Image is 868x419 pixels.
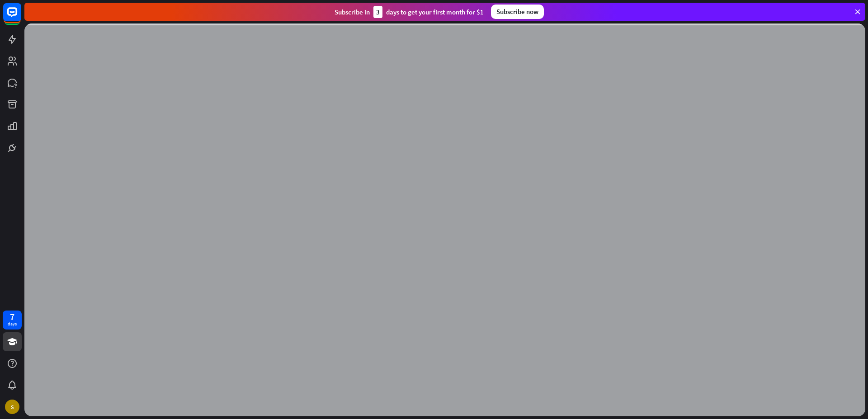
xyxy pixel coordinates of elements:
[10,313,14,321] div: 7
[491,5,544,19] div: Subscribe now
[8,321,17,327] div: days
[335,6,484,18] div: Subscribe in days to get your first month for $1
[3,311,22,330] a: 7 days
[5,400,19,414] div: S
[373,6,382,18] div: 3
